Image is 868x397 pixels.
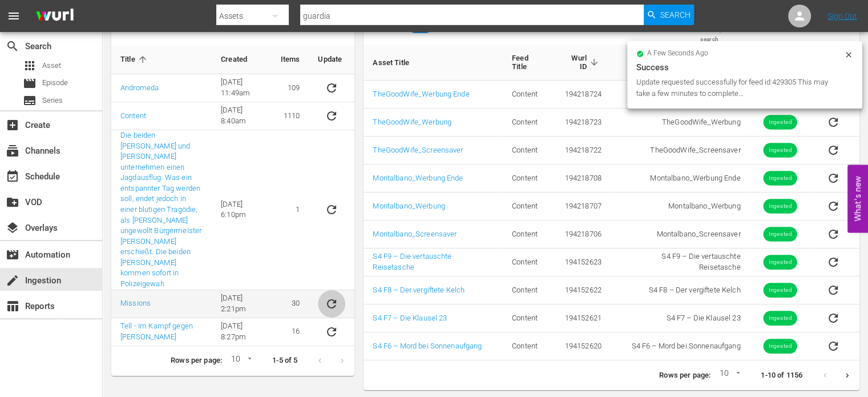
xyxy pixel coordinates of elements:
[763,286,797,295] span: Ingested
[171,355,222,366] p: Rows per page:
[272,290,309,318] td: 30
[611,109,750,137] td: TheGoodWife_Werbung
[42,77,68,89] span: Episode
[6,299,19,313] span: Reports
[373,286,465,294] a: S4 F8 – Der vergiftete Kelch
[120,83,159,92] a: Andromeda
[763,230,797,239] span: Ingested
[7,9,21,23] span: menu
[503,220,554,248] td: Content
[6,170,19,183] span: Schedule
[836,364,858,387] button: Next page
[6,195,19,209] span: VOD
[503,165,554,193] td: Content
[700,25,859,44] p: Please provide at least three characters and hit Enter to search
[373,342,482,350] a: S4 F6 – Mord bei Sonnenaufgang
[503,332,554,360] td: Content
[373,202,445,210] a: Montalbano_Werbung
[111,45,354,346] table: sticky table
[563,54,601,71] span: Wurl ID
[212,130,272,290] td: [DATE] 6:10pm
[23,77,37,90] span: Episode
[272,102,309,130] td: 1110
[373,57,424,67] span: Asset Title
[272,45,309,74] th: Items
[212,318,272,346] td: [DATE] 8:27pm
[763,118,797,127] span: Ingested
[373,118,451,126] a: TheGoodWife_Werbung
[611,45,750,81] th: External ID
[272,74,309,102] td: 109
[611,165,750,193] td: Montalbano_Werbung Ende
[715,367,742,384] div: 10
[373,90,469,98] a: TheGoodWife_Werbung Ende
[42,60,61,71] span: Asset
[212,290,272,318] td: [DATE] 2:21pm
[554,304,611,332] td: 194152621
[611,81,750,109] td: TheGoodWife_Werbung Ende
[554,332,611,360] td: 194152620
[554,109,611,137] td: 194218723
[6,274,19,287] span: Ingestion
[373,252,451,271] a: S4 F9 – Die vertauschte Reisetasche
[6,118,19,132] span: Create
[309,45,354,74] th: Update
[373,174,463,182] a: Montalbano_Werbung Ende
[23,59,37,73] span: Asset
[221,54,262,65] span: Created
[611,220,750,248] td: Montalbano_Screensaver
[644,5,694,25] button: Search
[611,304,750,332] td: S4 F7 – Die Klausel 23
[763,146,797,155] span: Ingested
[611,248,750,276] td: S4 F9 – Die vertauschte Reisetasche
[503,248,554,276] td: Content
[554,248,611,276] td: 194152623
[611,137,750,165] td: TheGoodWife_Screensaver
[611,332,750,360] td: S4 F6 – Mord bei Sonnenaufgang
[272,318,309,346] td: 16
[227,352,254,370] div: 10
[763,174,797,183] span: Ingested
[503,45,554,81] th: Feed Title
[373,146,463,154] a: TheGoodWife_Screensaver
[503,276,554,304] td: Content
[6,221,19,235] span: Overlays
[373,230,457,238] a: Montalbano_Screensaver
[763,314,797,323] span: Ingested
[272,130,309,290] td: 1
[6,39,19,53] span: Search
[503,137,554,165] td: Content
[554,81,611,109] td: 194218724
[611,276,750,304] td: S4 F8 – Der vergiftete Kelch
[120,131,201,288] a: Die beiden [PERSON_NAME] und [PERSON_NAME] unternehmen einen Jagdausflug. Was ein entspannter Tag...
[763,342,797,351] span: Ingested
[503,193,554,220] td: Content
[554,193,611,220] td: 194218707
[120,111,146,120] a: Content
[611,193,750,220] td: Montalbano_Werbung
[554,137,611,165] td: 194218722
[636,61,853,74] div: Success
[636,77,841,99] div: Update requested successfully for feed id:429305 This may take a few minutes to complete...
[503,81,554,109] td: Content
[42,95,63,106] span: Series
[364,45,859,360] table: sticky table
[761,370,802,381] p: 1-10 of 1156
[554,276,611,304] td: 194152622
[6,144,19,158] span: Channels
[503,109,554,137] td: Content
[659,370,710,381] p: Rows per page:
[373,314,447,322] a: S4 F7 – Die Klausel 23
[27,3,82,30] img: ans4CAIJ8jUAAAAAAAAAAAAAAAAAAAAAAAAgQb4GAAAAAAAAAAAAAAAAAAAAAAAAJMjXAAAAAAAAAAAAAAAAAAAAAAAAgAT5G...
[23,94,37,107] span: Series
[763,258,797,267] span: Ingested
[660,5,691,25] span: Search
[554,220,611,248] td: 194218706
[763,202,797,211] span: Ingested
[120,54,150,65] span: Title
[554,165,611,193] td: 194218708
[847,165,868,232] button: Open Feedback Widget
[212,102,272,130] td: [DATE] 8:40am
[647,49,708,58] span: a few seconds ago
[6,248,19,262] span: Automation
